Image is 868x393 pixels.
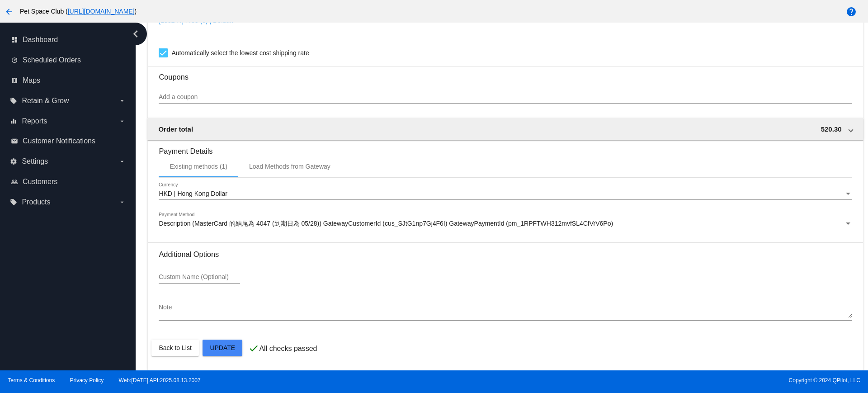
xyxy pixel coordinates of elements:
i: email [11,137,18,145]
a: Web:[DATE] API:2025.08.13.2007 [119,377,201,384]
span: Reports [22,117,47,125]
mat-icon: help [846,6,857,17]
i: chevron_left [128,27,143,41]
div: Load Methods from Gateway [249,163,330,170]
span: Pet Space Club ( ) [20,8,137,15]
i: update [11,57,18,64]
i: arrow_drop_down [118,158,126,165]
i: settings [10,158,17,165]
span: Customer Notifications [23,137,95,145]
span: Automatically select the lowest cost shipping rate [171,47,309,58]
mat-icon: arrow_back [4,6,14,17]
span: Retain & Grow [22,97,69,105]
mat-select: Currency [159,190,852,198]
h3: Payment Details [159,140,852,156]
i: equalizer [10,118,17,125]
i: dashboard [11,36,18,43]
span: Products [22,198,50,206]
i: local_offer [10,97,17,104]
a: email Customer Notifications [11,134,126,148]
input: Add a coupon [159,94,852,101]
span: Customers [23,178,57,186]
button: Back to List [151,340,198,356]
a: update Scheduled Orders [11,53,126,67]
span: Scheduled Orders [23,56,81,64]
p: All checks passed [259,345,317,353]
a: map Maps [11,73,126,88]
input: Custom Name (Optional) [159,274,240,281]
span: Settings [22,157,48,166]
span: Copyright © 2024 QPilot, LLC [442,377,860,384]
mat-expansion-panel-header: Order total 520.30 [147,118,863,140]
span: Back to List [159,344,191,351]
i: local_offer [10,199,17,206]
i: arrow_drop_down [118,118,126,125]
div: Existing methods (1) [170,163,227,170]
i: arrow_drop_down [118,97,126,104]
span: Order total [158,125,193,133]
span: 520.30 [821,125,842,133]
a: Terms & Conditions [8,377,55,384]
span: Description (MasterCard 的結尾為 4047 (到期日為 05/28)) GatewayCustomerId (cus_SJtG1np7Gj4F6I) GatewayPay... [159,220,613,227]
span: Dashboard [23,36,58,44]
i: map [11,77,18,84]
a: people_outline Customers [11,175,126,189]
a: dashboard Dashboard [11,33,126,47]
i: arrow_drop_down [118,199,126,206]
span: Maps [23,76,40,85]
a: [URL][DOMAIN_NAME] [68,8,135,15]
span: Update [210,344,235,351]
span: HKD | Hong Kong Dollar [159,190,227,197]
a: Privacy Policy [70,377,104,384]
i: people_outline [11,178,18,185]
button: Update [203,340,242,356]
h3: Additional Options [159,250,852,259]
mat-icon: check [248,343,259,354]
mat-select: Payment Method [159,220,852,227]
h3: Coupons [159,66,852,81]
